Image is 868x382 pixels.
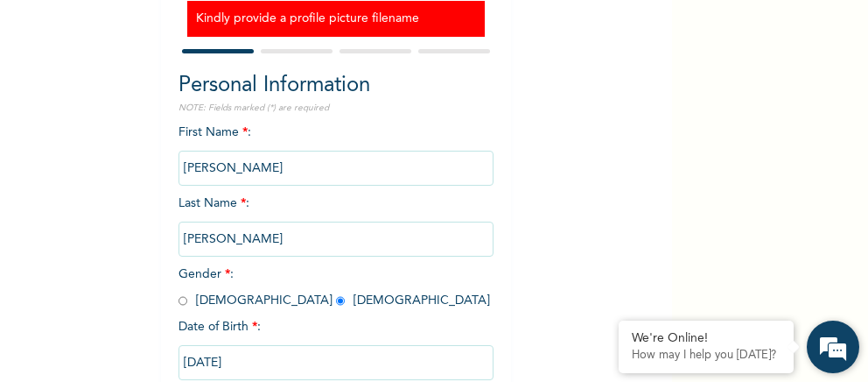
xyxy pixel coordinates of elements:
[287,9,329,51] div: Minimize live chat window
[9,329,171,343] span: Conversation
[178,318,261,336] span: Date of Birth :
[171,299,334,354] div: FAQs
[91,98,294,122] div: Conversation(s)
[632,331,780,346] div: We're Online!
[632,349,780,363] p: How may I help you today?
[94,110,248,287] span: No previous conversation
[178,126,493,174] span: First Name :
[178,70,493,102] h2: Personal Information
[178,197,493,245] span: Last Name :
[178,102,493,115] p: NOTE: Fields marked (*) are required
[178,222,493,257] input: Enter your last name
[196,10,476,28] h3: Kindly provide a profile picture filename
[178,268,490,307] span: Gender : [DEMOGRAPHIC_DATA] [DEMOGRAPHIC_DATA]
[178,345,493,380] input: DD-MM-YYYY
[178,151,493,186] input: Enter your first name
